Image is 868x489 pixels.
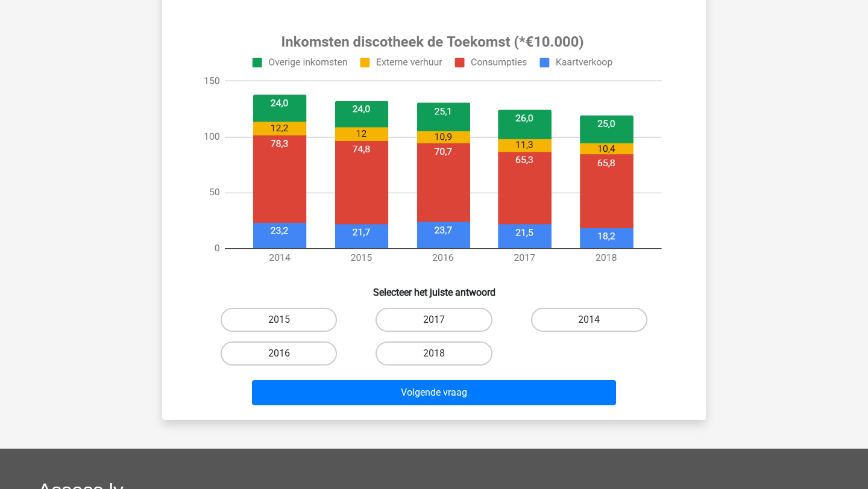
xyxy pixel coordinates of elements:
[531,308,647,332] label: 2014
[221,308,337,332] label: 2015
[252,380,617,405] button: Volgende vraag
[181,277,687,298] h6: Selecteer het juiste antwoord
[376,341,492,366] label: 2018
[221,341,337,366] label: 2016
[376,308,492,332] label: 2017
